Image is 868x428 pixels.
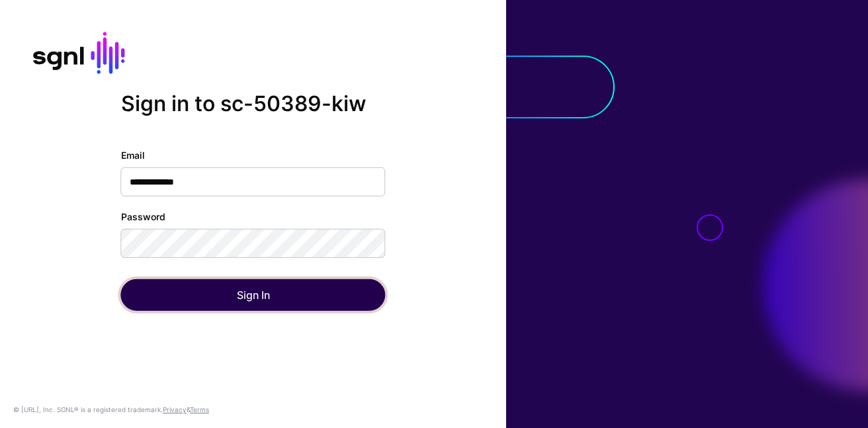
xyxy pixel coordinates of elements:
[121,91,386,116] h2: Sign in to sc-50389-kiw
[163,406,187,413] a: Privacy
[121,148,145,162] label: Email
[121,210,165,224] label: Password
[13,404,209,415] div: © [URL], Inc. SGNL® is a registered trademark. &
[190,406,209,413] a: Terms
[121,279,386,311] button: Sign In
